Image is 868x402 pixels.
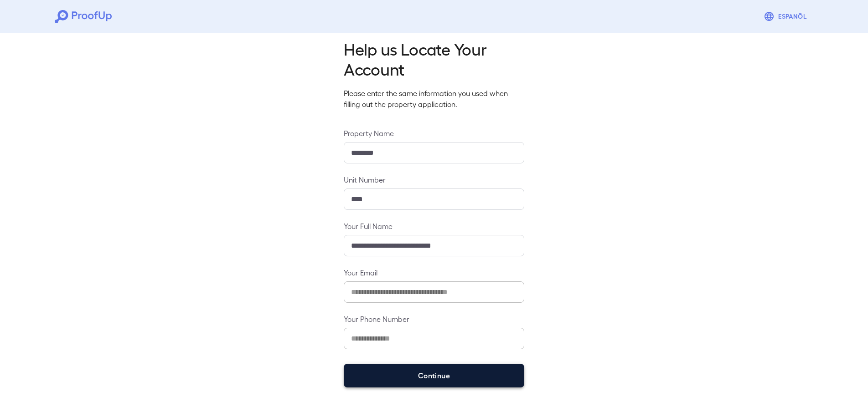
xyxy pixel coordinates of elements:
button: Espanõl [760,7,813,25]
h2: Help us Locate Your Account [344,39,524,79]
label: Your Full Name [344,221,524,231]
p: Please enter the same information you used when filling out the property application. [344,88,524,110]
label: Unit Number [344,174,524,185]
button: Continue [344,364,524,387]
label: Property Name [344,128,524,138]
label: Your Phone Number [344,314,524,324]
label: Your Email [344,267,524,278]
